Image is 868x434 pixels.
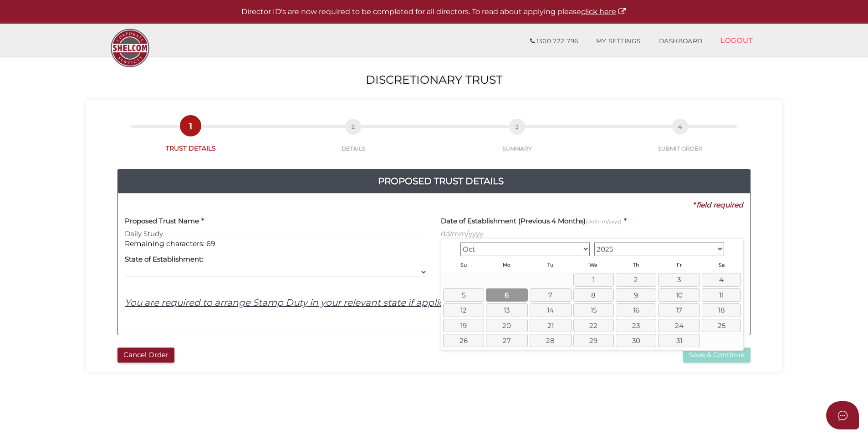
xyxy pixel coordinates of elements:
span: Tuesday [547,262,553,268]
a: 31 [658,334,700,347]
a: Next [726,241,741,256]
a: 16 [616,303,656,317]
a: 30 [616,334,656,347]
span: Thursday [633,262,639,268]
a: 29 [573,334,614,347]
a: 14 [530,303,572,317]
a: 17 [658,303,700,317]
a: 22 [573,319,614,332]
span: Monday [503,262,511,268]
a: 19 [443,319,484,332]
span: 2 [345,119,361,135]
input: dd/mm/yyyy [441,229,743,239]
a: 26 [443,334,484,347]
p: Director ID's are now required to be completed for all directors. To read about applying please [23,7,845,17]
a: 15 [573,303,614,317]
a: 3SUMMARY [434,129,601,152]
a: 1300 722 796 [521,32,587,50]
a: 10 [658,288,700,302]
a: 7 [530,288,572,302]
a: 18 [702,303,741,317]
a: LOGOUT [711,31,762,50]
h4: Date of Establishment (Previous 4 Months) [441,217,622,225]
span: 4 [672,119,688,135]
a: 1 [573,273,614,286]
a: DASHBOARD [650,32,712,50]
a: 25 [702,319,741,332]
a: 23 [616,319,656,332]
span: Friday [677,262,682,268]
a: 20 [486,319,528,332]
h4: State of Establishment: [125,256,203,263]
span: Remaining characters: 69 [125,239,215,248]
i: field required [696,201,743,209]
a: 4SUBMIT ORDER [601,129,760,152]
a: 2DETAILS [273,129,434,152]
a: 28 [530,334,572,347]
span: Saturday [719,262,725,268]
a: 8 [573,288,614,302]
a: click here [581,7,627,16]
a: 13 [486,303,528,317]
a: 9 [616,288,656,302]
a: 1TRUST DETAILS [108,128,273,153]
a: 12 [443,303,484,317]
h4: Proposed Trust Name [125,217,199,225]
a: 6 [486,288,528,302]
a: 11 [702,288,741,302]
u: You are required to arrange Stamp Duty in your relevant state if applicable. [125,297,465,308]
span: 1 [183,118,199,134]
a: 21 [530,319,572,332]
a: 3 [658,273,700,286]
span: Sunday [460,262,467,268]
img: Logo [106,24,154,72]
a: 5 [443,288,484,302]
a: Prev [443,241,458,256]
button: Cancel Order [117,348,174,363]
a: MY SETTINGS [587,32,650,50]
a: 2 [616,273,656,286]
button: Open asap [826,401,859,429]
span: 3 [509,119,525,135]
a: 27 [486,334,528,347]
button: Save & Continue [683,348,751,363]
h4: Proposed Trust Details [125,174,757,188]
span: Wednesday [589,262,597,268]
small: (dd/mm/yyyy) [586,218,622,225]
a: 24 [658,319,700,332]
a: 4 [702,273,741,286]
